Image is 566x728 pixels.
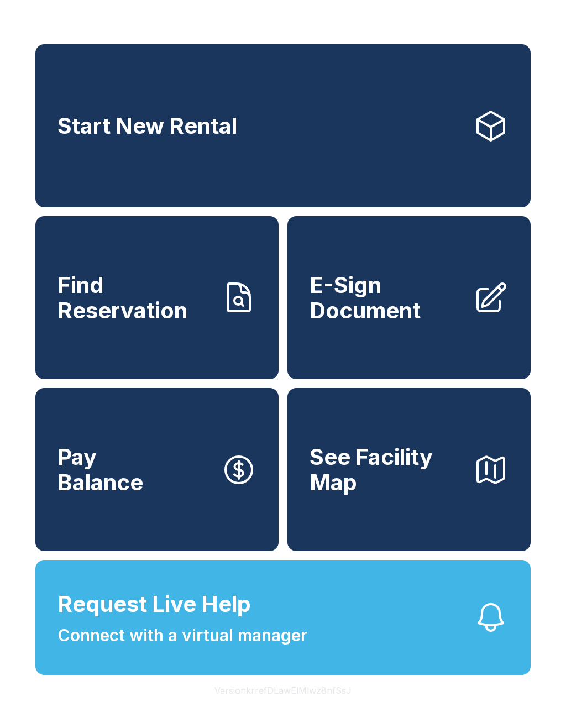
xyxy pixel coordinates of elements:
[310,444,464,495] span: See Facility Map
[57,623,307,648] span: Connect with a virtual manager
[35,560,531,675] button: Request Live HelpConnect with a virtual manager
[287,388,531,551] button: See Facility Map
[57,113,237,139] span: Start New Rental
[35,44,531,207] a: Start New Rental
[57,588,251,621] span: Request Live Help
[35,388,279,551] button: PayBalance
[57,444,143,495] span: Pay Balance
[287,216,531,379] a: E-Sign Document
[206,675,360,706] button: VersionkrrefDLawElMlwz8nfSsJ
[35,216,279,379] a: Find Reservation
[57,273,212,323] span: Find Reservation
[310,273,464,323] span: E-Sign Document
